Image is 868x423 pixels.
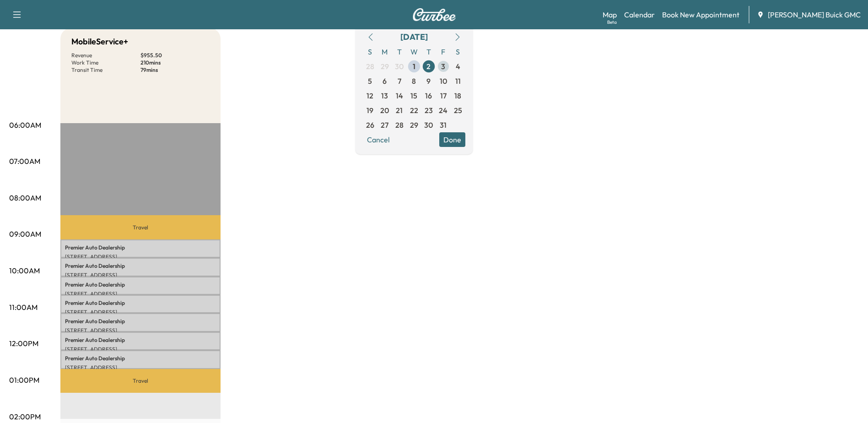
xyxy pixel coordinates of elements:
span: 10 [440,76,447,87]
span: T [392,44,407,59]
p: $ 955.50 [140,52,210,59]
span: 12 [367,90,373,101]
span: W [407,44,421,59]
span: 21 [396,105,403,116]
h5: MobileService+ [71,35,128,48]
p: [STREET_ADDRESS] [65,346,216,353]
span: 26 [366,119,374,130]
button: Cancel [363,132,394,147]
p: [STREET_ADDRESS] [65,271,216,279]
span: M [377,44,392,59]
span: 9 [426,76,431,87]
span: 6 [383,76,387,87]
span: [PERSON_NAME] Buick GMC [768,9,861,20]
p: [STREET_ADDRESS] [65,290,216,298]
p: Premier Auto Dealership [65,244,216,251]
p: 06:00AM [9,119,41,130]
p: Premier Auto Dealership [65,281,216,288]
span: 23 [425,105,433,116]
p: 10:00AM [9,265,40,276]
p: Work Time [71,59,140,66]
button: Done [439,132,465,147]
span: 29 [410,119,418,130]
span: T [421,44,436,59]
span: 5 [368,76,372,87]
span: 8 [412,76,416,87]
p: [STREET_ADDRESS] [65,364,216,371]
span: 1 [413,61,415,72]
span: 19 [367,105,373,116]
p: Premier Auto Dealership [65,336,216,344]
span: F [436,44,451,59]
p: 79 mins [140,66,210,74]
span: 13 [381,90,388,101]
span: 15 [410,90,417,101]
p: 07:00AM [9,156,40,167]
p: 210 mins [140,59,210,66]
span: 27 [381,119,388,130]
span: 20 [380,105,389,116]
span: 30 [395,61,404,72]
div: Beta [607,19,617,26]
p: [STREET_ADDRESS] [65,253,216,260]
a: MapBeta [603,9,617,20]
span: 22 [410,105,418,116]
div: [DATE] [400,31,428,43]
p: 11:00AM [9,302,38,313]
p: Premier Auto Dealership [65,299,216,307]
p: [STREET_ADDRESS] [65,309,216,316]
span: 24 [439,105,447,116]
p: Revenue [71,52,140,59]
span: S [363,44,377,59]
span: 28 [395,119,404,130]
p: [STREET_ADDRESS] [65,327,216,334]
span: 3 [441,61,445,72]
p: Premier Auto Dealership [65,318,216,325]
p: 01:00PM [9,374,39,385]
span: S [451,44,465,59]
span: 14 [396,90,403,101]
p: 08:00AM [9,192,41,203]
p: 09:00AM [9,228,41,239]
span: 30 [424,119,433,130]
span: 18 [454,90,461,101]
img: Curbee Logo [412,8,456,21]
p: Travel [60,369,221,393]
p: Premier Auto Dealership [65,355,216,362]
span: 25 [454,105,462,116]
p: 12:00PM [9,338,38,349]
a: Book New Appointment [662,9,739,20]
p: 02:00PM [9,411,41,422]
a: Calendar [624,9,655,20]
p: Transit Time [71,66,140,74]
span: 4 [456,61,460,72]
span: 2 [426,61,431,72]
span: 28 [366,61,374,72]
span: 11 [455,76,461,87]
span: 17 [440,90,447,101]
span: 31 [440,119,447,130]
span: 29 [381,61,389,72]
p: Travel [60,215,221,239]
span: 16 [425,90,432,101]
span: 7 [398,76,401,87]
p: Premier Auto Dealership [65,262,216,270]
